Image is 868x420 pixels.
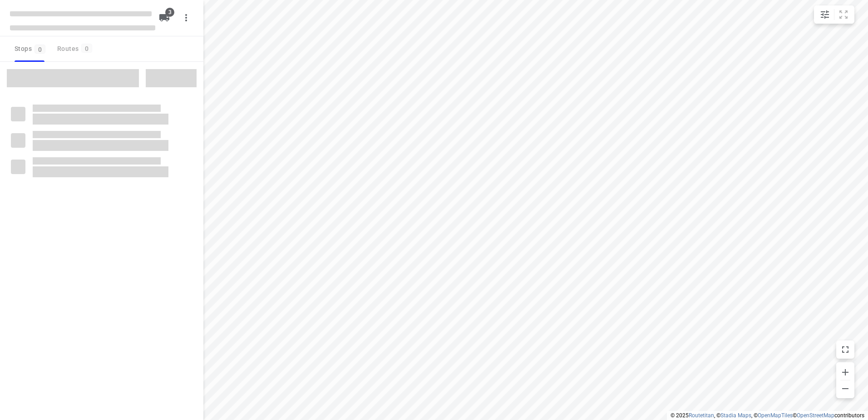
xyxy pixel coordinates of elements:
[671,412,864,419] li: © 2025 , © , © © contributors
[797,412,834,419] a: OpenStreetMap
[758,412,793,419] a: OpenMapTiles
[720,412,751,419] a: Stadia Maps
[816,5,834,24] button: Map settings
[689,412,714,419] a: Routetitan
[814,5,854,24] div: small contained button group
